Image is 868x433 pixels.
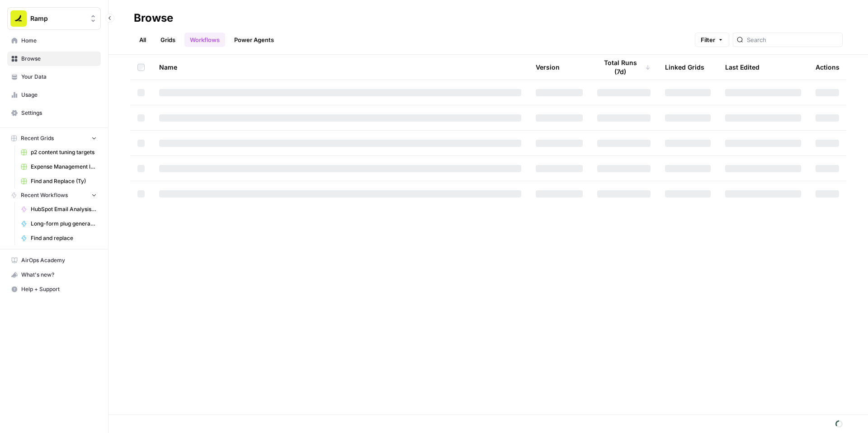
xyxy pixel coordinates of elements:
a: Find and Replace (Ty) [17,174,101,188]
a: Expense Management long-form plug generator --> Publish to Sanity [17,160,101,174]
div: Linked Grids [665,55,704,80]
button: Workspace: Ramp [7,7,101,30]
span: p2 content tuning targets [31,148,97,156]
a: Browse [7,52,101,66]
span: Settings [21,109,97,117]
span: Long-form plug generator – Content tuning version [31,220,97,228]
span: Help + Support [21,285,97,293]
div: Name [159,55,521,80]
img: Ramp Logo [10,10,27,27]
input: Search [747,35,839,44]
a: Settings [7,106,101,120]
a: Workflows [184,33,225,47]
span: Your Data [21,73,97,81]
button: Recent Workflows [7,188,101,202]
a: Long-form plug generator – Content tuning version [17,216,101,231]
span: Home [21,37,97,45]
span: Recent Workflows [21,191,68,199]
button: Help + Support [7,282,101,297]
span: Find and replace [31,234,97,242]
span: Usage [21,91,97,99]
div: Total Runs (7d) [597,55,651,80]
a: Grids [155,33,181,47]
span: Expense Management long-form plug generator --> Publish to Sanity [31,163,97,171]
a: All [134,33,151,47]
span: Browse [21,55,97,63]
a: Find and replace [17,231,101,245]
a: Home [7,33,101,48]
span: AirOps Academy [21,256,97,264]
a: p2 content tuning targets [17,145,101,160]
button: Recent Grids [7,132,101,145]
button: Filter [695,33,729,47]
div: Actions [816,55,840,80]
span: Find and Replace (Ty) [31,177,97,185]
a: AirOps Academy [7,253,101,268]
div: Last Edited [725,55,759,80]
a: Usage [7,88,101,102]
span: HubSpot Email Analysis Segment [31,205,97,213]
button: What's new? [7,268,101,282]
a: HubSpot Email Analysis Segment [17,202,101,216]
span: Recent Grids [21,134,54,142]
div: Version [536,55,560,80]
a: Power Agents [229,33,279,47]
div: What's new? [8,268,100,282]
a: Your Data [7,70,101,84]
span: Ramp [30,14,85,23]
span: Filter [701,35,715,44]
div: Browse [134,11,173,25]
